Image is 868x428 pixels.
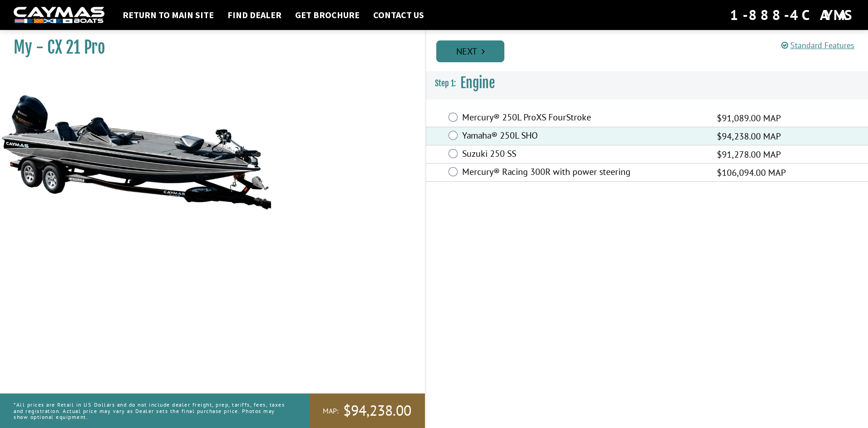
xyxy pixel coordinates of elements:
[369,9,429,21] a: Contact Us
[14,7,104,24] img: white-logo-c9c8dbefe5ff5ceceb0f0178aa75bf4bb51f6bca0971e226c86eb53dfe498488.png
[462,130,705,143] label: Yamaha® 250L SHO
[717,129,781,143] span: $94,238.00 MAP
[781,40,854,50] a: Standard Features
[309,393,425,428] a: MAP:$94,238.00
[14,37,402,58] h1: My - CX 21 Pro
[462,166,705,179] label: Mercury® Racing 300R with power steering
[323,406,339,416] span: MAP:
[717,111,781,125] span: $91,089.00 MAP
[717,166,786,179] span: $106,094.00 MAP
[426,66,868,100] h3: Engine
[343,401,411,420] span: $94,238.00
[436,40,504,62] a: Next
[118,9,218,21] a: Return to main site
[462,148,705,161] label: Suzuki 250 SS
[717,148,781,161] span: $91,278.00 MAP
[14,397,289,424] p: *All prices are Retail in US Dollars and do not include dealer freight, prep, tariffs, fees, taxe...
[462,112,705,125] label: Mercury® 250L ProXS FourStroke
[223,9,286,21] a: Find Dealer
[434,39,868,62] ul: Pagination
[730,5,854,25] div: 1-888-4CAYMAS
[291,9,364,21] a: Get Brochure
